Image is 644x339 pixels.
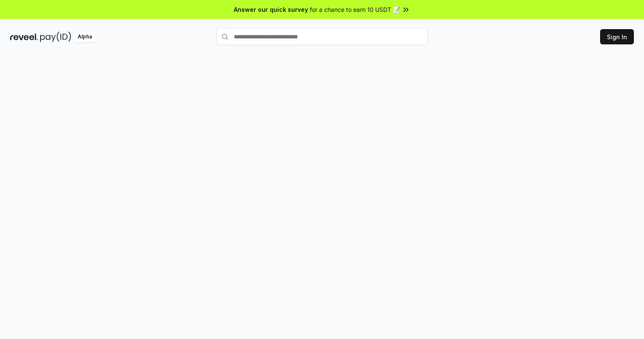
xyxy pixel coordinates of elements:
span: Answer our quick survey [234,5,308,14]
img: reveel_dark [10,32,38,42]
button: Sign In [600,29,634,44]
div: Alpha [73,32,97,42]
span: for a chance to earn 10 USDT 📝 [310,5,400,14]
img: pay_id [40,32,71,42]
